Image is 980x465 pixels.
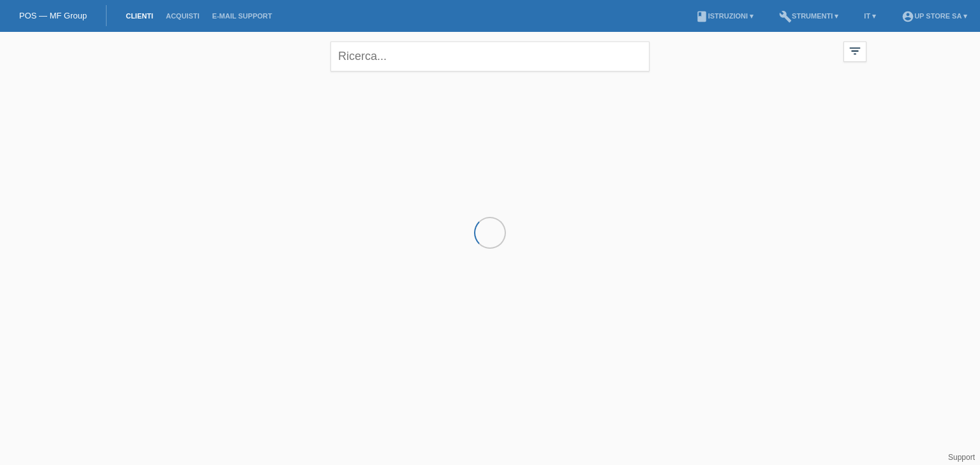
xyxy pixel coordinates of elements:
i: book [695,10,708,23]
a: buildStrumenti ▾ [773,12,845,20]
a: Clienti [119,12,160,20]
i: build [779,10,792,23]
a: Support [948,453,975,462]
i: account_circle [902,10,914,23]
a: bookIstruzioni ▾ [689,12,760,20]
a: IT ▾ [857,12,882,20]
a: Acquisti [160,12,206,20]
i: filter_list [848,44,862,58]
a: POS — MF Group [19,11,87,20]
a: E-mail Support [206,12,279,20]
a: account_circleUp Store SA ▾ [895,12,974,20]
input: Ricerca... [330,41,650,71]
